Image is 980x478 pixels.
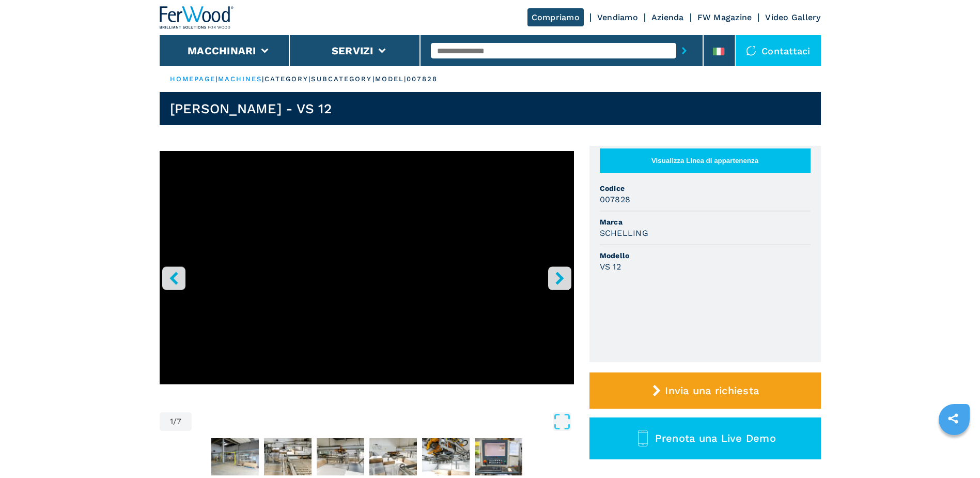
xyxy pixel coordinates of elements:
[209,436,261,477] button: Go to Slide 2
[600,217,811,227] span: Marca
[475,438,522,475] img: 386e1890d11930d527edaca32581c451
[600,261,621,273] h3: VS 12
[315,436,366,477] button: Go to Slide 4
[407,74,438,84] p: 007828
[262,75,264,83] span: |
[188,44,256,57] button: Macchinari
[420,436,472,477] button: Go to Slide 6
[422,438,470,475] img: 9dcf39d2ac24b6771fd61dd6585c8998
[765,12,820,22] a: Video Gallery
[473,436,524,477] button: Go to Slide 7
[600,227,648,239] h3: SCHELLING
[194,412,571,431] button: Open Fullscreen
[589,417,821,459] button: Prenota una Live Demo
[665,384,759,397] span: Invia una richiesta
[369,438,417,475] img: 87991c8a4036cb4155458a435003d419
[211,438,259,475] img: f743a2b8033fc6ec8e1b20d5f04590fa
[170,75,216,83] a: HOMEPAGE
[697,12,752,22] a: FW Magazine
[548,266,571,290] button: right-button
[600,250,811,261] span: Modello
[527,8,584,26] a: Compriamo
[160,6,234,29] img: Ferwood
[162,266,185,290] button: left-button
[600,183,811,193] span: Codice
[676,39,692,63] button: submit-button
[940,406,966,431] a: sharethis
[317,438,364,475] img: 4c691920573ba959fec10a2bcb9cabd9
[160,436,574,477] nav: Thumbnail Navigation
[367,436,419,477] button: Go to Slide 5
[265,74,312,84] p: category |
[170,417,173,426] span: 1
[655,432,776,444] span: Prenota una Live Demo
[177,417,181,426] span: 7
[589,372,821,409] button: Invia una richiesta
[736,35,821,66] div: Contattaci
[375,74,407,84] p: model |
[600,148,811,173] button: Visualizza Linea di appartenenza
[651,12,684,22] a: Azienda
[160,151,574,384] iframe: YouTube video player
[746,46,756,56] img: Contattaci
[173,417,177,426] span: /
[170,100,332,117] h1: [PERSON_NAME] - VS 12
[160,151,574,402] div: Go to Slide 1
[215,75,217,83] span: |
[262,436,314,477] button: Go to Slide 3
[311,74,375,84] p: subcategory |
[597,12,638,22] a: Vendiamo
[600,193,631,205] h3: 007828
[218,75,262,83] a: machines
[332,44,374,57] button: Servizi
[264,438,312,475] img: 4eccc7e2be930281670b465286131f66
